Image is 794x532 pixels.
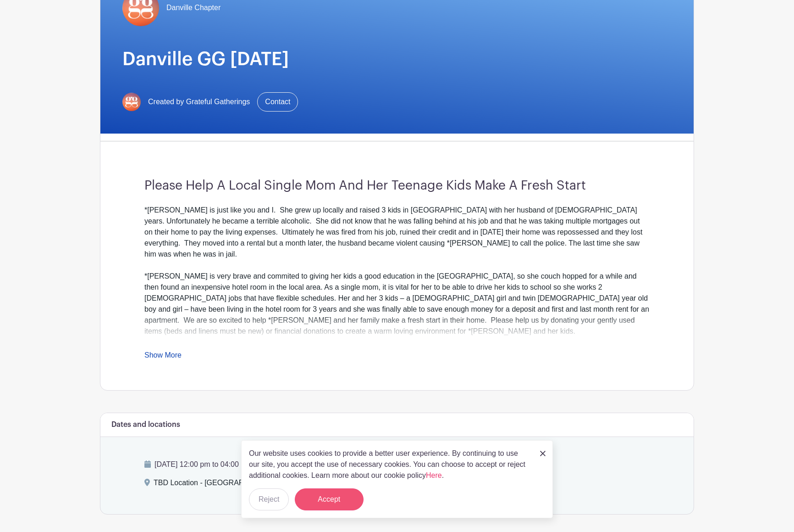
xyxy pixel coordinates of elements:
img: close_button-5f87c8562297e5c2d7936805f587ecaba9071eb48480494691a3f1689db116b3.svg [540,451,546,456]
h3: Please Help A Local Single Mom And Her Teenage Kids Make A Fresh Start [144,178,650,194]
div: *[PERSON_NAME] is very brave and commited to giving her kids a good education in the [GEOGRAPHIC_... [144,271,650,337]
a: Contact [257,92,298,112]
div: *[PERSON_NAME] is just like you and I. She grew up locally and raised 3 kids in [GEOGRAPHIC_DATA]... [144,205,650,260]
p: [DATE] 12:00 pm to 04:00 pm [144,459,650,470]
button: Reject [249,488,289,510]
button: Accept [295,488,364,510]
div: If you have any questions please call/text [PERSON_NAME] at [PHONE_NUMBER] or [PERSON_NAME] at [P... [144,337,650,502]
span: Created by Grateful Gatherings [148,96,250,107]
a: Here [426,471,442,479]
div: TBD Location - [GEOGRAPHIC_DATA], [154,477,283,492]
img: gg-logo-planhero-final.png [122,93,141,111]
p: Our website uses cookies to provide a better user experience. By continuing to use our site, you ... [249,448,530,481]
span: Danville Chapter [166,2,221,13]
h1: Danville GG [DATE] [122,48,672,70]
a: Show More [144,351,182,363]
h6: Dates and locations [111,420,180,429]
